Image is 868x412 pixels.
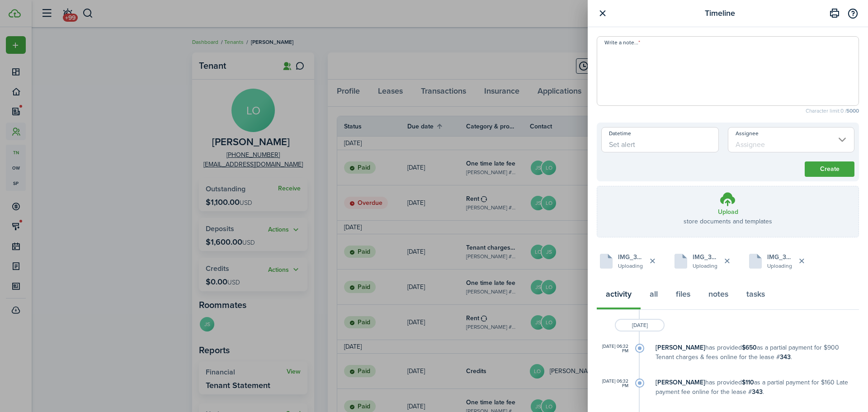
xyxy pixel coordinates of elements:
small: Character limit: 0 / [597,108,859,114]
button: Close modal [597,8,608,19]
button: notes [699,283,737,310]
button: Create [805,161,854,177]
b: [PERSON_NAME] [656,343,705,352]
p: has provided as a partial payment for $160 Late payment fee online for the lease # . [656,378,859,397]
p: has provided as a partial payment for $900 Tenant charges & fees online for the lease # . [656,343,859,362]
file-description: Uploading [693,262,719,270]
span: Timeline [705,7,735,19]
button: Delete file [719,254,735,269]
b: 343 [780,352,791,362]
b: 343 [752,387,763,397]
file-description: Uploading [618,262,645,270]
file-name: IMG_3458.PNG [767,252,794,262]
button: Print [827,6,842,21]
button: files [667,283,699,310]
b: 5000 [846,107,859,115]
file-name: IMG_3456.PNG [693,252,719,262]
b: $650 [742,343,757,352]
input: Assignee [728,127,854,152]
button: all [641,283,667,310]
b: $110 [742,378,754,387]
input: Set alert [601,127,719,152]
div: [DATE] [615,319,665,331]
div: [DATE] 06:32 PM [597,344,628,353]
button: tasks [737,283,774,310]
b: [PERSON_NAME] [656,378,705,387]
h3: Upload [718,207,738,217]
p: store documents and templates [684,217,772,226]
file-description: Uploading [767,262,794,270]
file-name: IMG_3457.PNG [618,252,645,262]
div: [DATE] 06:32 PM [597,379,628,388]
button: Delete file [645,254,660,269]
button: Delete file [794,254,809,269]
